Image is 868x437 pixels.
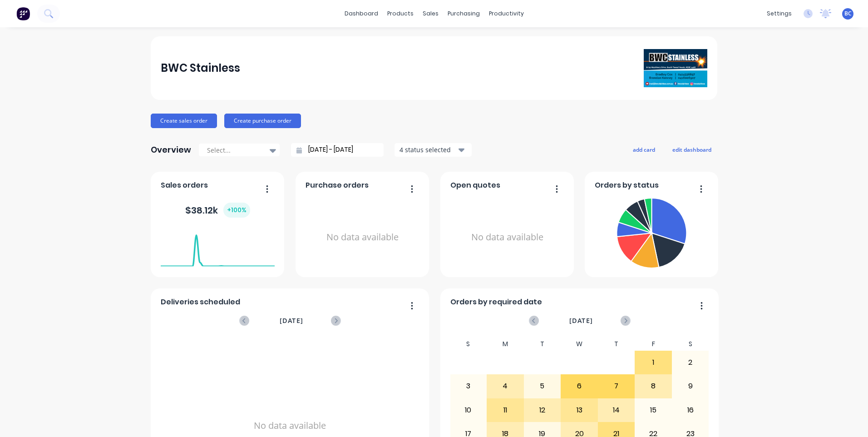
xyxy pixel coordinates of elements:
[418,7,443,20] div: sales
[450,399,487,422] div: 10
[524,375,561,397] div: 5
[844,10,852,18] span: BC
[395,143,472,157] button: 4 status selected
[223,203,250,218] div: + 100 %
[151,141,191,159] div: Overview
[561,375,597,397] div: 6
[306,194,419,280] div: No data available
[635,399,671,422] div: 15
[635,351,671,374] div: 1
[185,203,250,218] div: $ 38.12k
[161,180,208,191] span: Sales orders
[450,297,542,308] span: Orders by required date
[598,338,635,351] div: T
[672,351,709,374] div: 2
[561,399,597,422] div: 13
[487,375,523,397] div: 4
[524,399,561,422] div: 12
[598,399,635,422] div: 14
[280,316,303,326] span: [DATE]
[450,180,500,191] span: Open quotes
[399,145,457,154] div: 4 status selected
[306,180,369,191] span: Purchase orders
[666,144,717,155] button: edit dashboard
[487,338,524,351] div: M
[644,49,707,88] img: BWC Stainless
[569,316,593,326] span: [DATE]
[443,7,484,20] div: purchasing
[450,338,487,351] div: S
[672,338,709,351] div: S
[561,338,598,351] div: W
[672,399,709,422] div: 16
[762,7,796,20] div: settings
[383,7,418,20] div: products
[16,7,30,20] img: Factory
[524,338,561,351] div: T
[161,59,240,77] div: BWC Stainless
[635,375,671,397] div: 8
[595,180,659,191] span: Orders by status
[635,338,672,351] div: F
[450,194,564,280] div: No data available
[598,375,635,397] div: 7
[627,144,661,155] button: add card
[340,7,383,20] a: dashboard
[484,7,528,20] div: productivity
[224,114,301,128] button: Create purchase order
[487,399,523,422] div: 11
[151,114,217,128] button: Create sales order
[450,375,487,397] div: 3
[672,375,709,397] div: 9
